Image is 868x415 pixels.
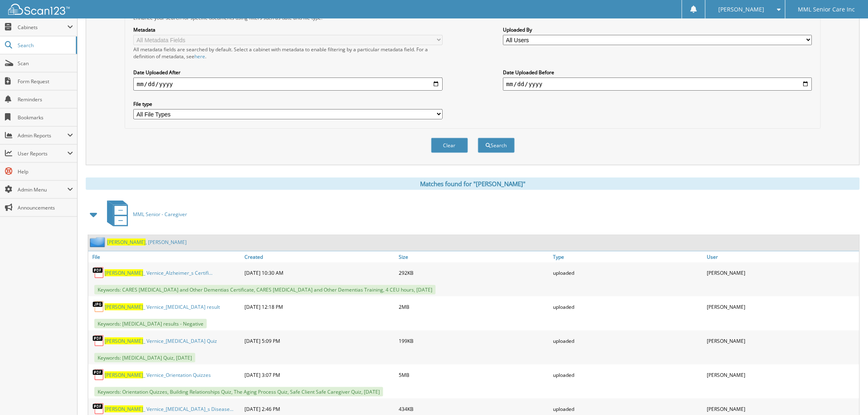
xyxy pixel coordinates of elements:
img: PDF.png [92,267,105,279]
span: Admin Menu [18,186,67,193]
span: [PERSON_NAME] [107,239,146,246]
span: Cabinets [18,24,67,31]
span: [PERSON_NAME] [105,269,143,276]
img: PDF.png [92,403,105,415]
a: Created [242,251,397,262]
span: [PERSON_NAME] [105,337,143,344]
span: Admin Reports [18,132,67,139]
div: [DATE] 5:09 PM [242,333,397,349]
img: PDF.png [92,369,105,381]
span: User Reports [18,150,67,157]
label: Date Uploaded Before [503,69,812,76]
div: [PERSON_NAME] [705,367,859,383]
label: Uploaded By [503,26,812,33]
span: Scan [18,60,73,67]
a: [PERSON_NAME]_ Vernice_[MEDICAL_DATA] result [105,303,220,310]
input: end [503,78,812,91]
div: uploaded [551,367,705,383]
span: [PERSON_NAME] [105,303,143,310]
span: Announcements [18,204,73,211]
button: Clear [431,138,468,153]
div: [DATE] 3:07 PM [242,367,397,383]
div: [PERSON_NAME] [705,265,859,281]
a: [PERSON_NAME]_ Vernice_Alzheimer_s Certifi... [105,269,212,276]
div: [PERSON_NAME] [705,333,859,349]
a: Type [551,251,705,262]
span: Help [18,168,73,175]
div: 199KB [397,333,551,349]
div: uploaded [551,333,705,349]
div: [DATE] 12:18 PM [242,299,397,315]
span: MML Senior - Caregiver [133,211,187,218]
div: 292KB [397,265,551,281]
a: User [705,251,859,262]
a: MML Senior - Caregiver [102,198,187,230]
div: All metadata fields are searched by default. Select a cabinet with metadata to enable filtering b... [133,46,442,60]
div: 5MB [397,367,551,383]
a: [PERSON_NAME], [PERSON_NAME] [107,239,187,246]
span: Reminders [18,96,73,103]
img: PDF.png [92,335,105,347]
span: Keywords: CARES [MEDICAL_DATA] and Other Dementias Certificate, CARES [MEDICAL_DATA] and Other De... [94,285,436,294]
label: Date Uploaded After [133,69,442,76]
div: uploaded [551,299,705,315]
img: scan123-logo-white.svg [8,4,70,15]
span: MML Senior Care Inc [798,7,855,12]
input: start [133,78,442,91]
a: here [194,53,205,60]
span: Keywords: Orientation Quizzes, Building Relationships Quiz, The Aging Process Quiz, Safe Client S... [94,387,383,397]
span: Bookmarks [18,114,73,121]
img: JPG.png [92,301,105,313]
span: Keywords: [MEDICAL_DATA] results - Negative [94,319,207,328]
div: Matches found for "[PERSON_NAME]" [86,178,860,190]
span: Form Request [18,78,73,85]
img: folder2.png [90,237,107,247]
span: Keywords: [MEDICAL_DATA] Quiz, [DATE] [94,353,195,363]
a: [PERSON_NAME]_ Vernice_[MEDICAL_DATA] Quiz [105,337,217,344]
a: [PERSON_NAME]_ Vernice_Orientation Quizzes [105,372,211,379]
a: File [88,251,242,262]
iframe: Chat Widget [827,376,868,415]
label: File type [133,100,442,107]
div: [PERSON_NAME] [705,299,859,315]
div: uploaded [551,265,705,281]
span: [PERSON_NAME] [719,7,765,12]
div: [DATE] 10:30 AM [242,265,397,281]
span: [PERSON_NAME] [105,372,143,379]
button: Search [478,138,515,153]
div: 2MB [397,299,551,315]
span: Search [18,42,72,49]
label: Metadata [133,26,442,33]
span: [PERSON_NAME] [105,406,143,413]
a: Size [397,251,551,262]
a: [PERSON_NAME]_ Vernice_[MEDICAL_DATA]_s Disease... [105,406,233,413]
